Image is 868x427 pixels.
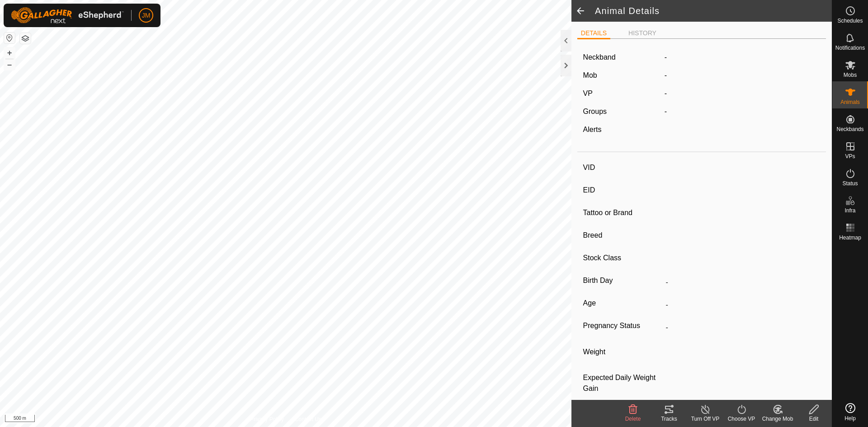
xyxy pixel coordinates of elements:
label: Birth Day [583,275,662,286]
button: – [4,59,15,70]
label: Breed [583,230,662,241]
button: Reset Map [4,33,15,43]
label: Neckband [583,52,616,63]
div: Change Mob [759,415,796,423]
label: VID [583,162,662,174]
label: Mob [583,71,597,79]
a: Privacy Policy [250,415,284,423]
button: + [4,47,15,58]
label: Weight [583,343,662,361]
img: Gallagher Logo [11,7,124,23]
span: VPs [845,154,855,159]
div: Choose VP [723,415,759,423]
span: Schedules [837,18,863,23]
span: Notifications [835,45,865,51]
span: JM [142,11,151,20]
a: Help [832,399,868,425]
div: Turn Off VP [687,415,723,423]
app-display-virtual-paddock-transition: - [665,89,667,97]
div: - [661,106,824,117]
div: Tracks [651,415,687,423]
div: Edit [796,415,832,423]
label: Stock Class [583,252,662,264]
label: Tattoo or Brand [583,207,662,219]
span: Status [842,181,858,186]
span: Heatmap [839,235,861,240]
span: Mobs [844,72,857,78]
label: Pregnancy Status [583,320,662,332]
span: Animals [840,99,860,105]
li: HISTORY [625,28,660,38]
h2: Animal Details [595,5,832,16]
span: - [665,71,667,79]
li: DETAILS [577,28,610,39]
label: Expected Daily Weight Gain [583,372,662,394]
label: EID [583,184,662,196]
label: Groups [583,108,607,115]
label: Alerts [583,126,602,133]
label: Age [583,297,662,309]
label: - [665,52,667,63]
span: Delete [625,416,641,422]
button: Map Layers [20,33,31,44]
span: Neckbands [836,127,863,132]
span: Help [844,416,856,421]
label: VP [583,89,593,97]
a: Contact Us [295,415,321,423]
span: Infra [844,208,855,213]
